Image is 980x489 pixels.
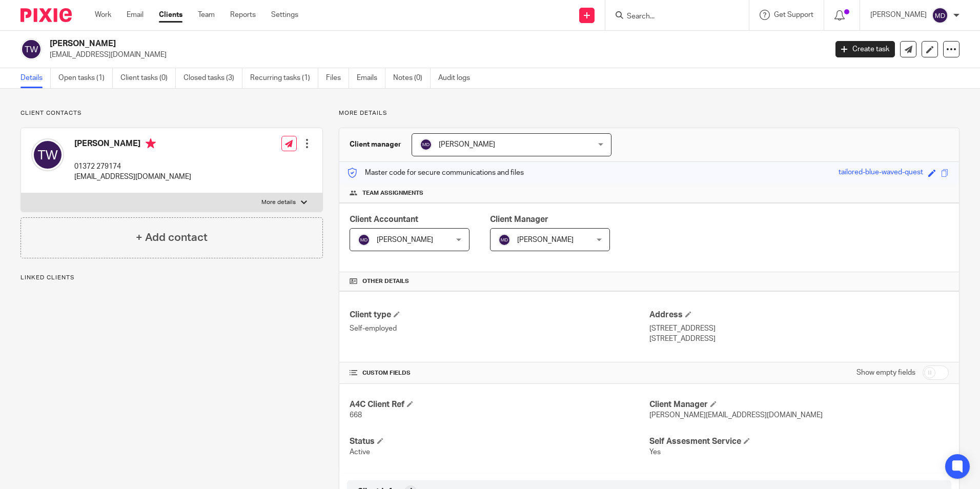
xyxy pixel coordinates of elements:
p: 01372 279174 [74,161,191,172]
span: Other details [362,277,409,286]
a: Reports [230,10,256,20]
span: Active [350,449,370,456]
h3: Client manager [350,139,401,150]
img: svg%3E [21,38,42,60]
h4: + Add contact [136,230,208,246]
a: Details [21,68,51,88]
p: [EMAIL_ADDRESS][DOMAIN_NAME] [50,50,820,60]
h4: Client Manager [649,399,949,410]
span: Client Accountant [350,215,418,223]
span: Client Manager [490,215,548,223]
span: 668 [350,412,362,419]
h2: [PERSON_NAME] [50,38,666,49]
a: Emails [357,68,385,88]
p: Client contacts [21,109,323,117]
h4: Self Assesment Service [649,436,949,447]
a: Client tasks (0) [120,68,176,88]
a: Open tasks (1) [58,68,113,88]
a: Settings [271,10,298,20]
span: Get Support [774,11,813,18]
p: [EMAIL_ADDRESS][DOMAIN_NAME] [74,172,191,182]
a: Closed tasks (3) [183,68,242,88]
h4: [PERSON_NAME] [74,138,191,151]
img: Pixie [21,8,72,22]
p: Master code for secure communications and files [347,168,524,178]
h4: CUSTOM FIELDS [350,369,649,377]
h4: Status [350,436,649,447]
a: Email [127,10,144,20]
p: [STREET_ADDRESS] [649,323,949,334]
h4: Address [649,310,949,320]
span: [PERSON_NAME] [517,236,574,243]
img: svg%3E [498,234,511,246]
span: [PERSON_NAME] [439,141,495,148]
a: Work [95,10,111,20]
img: svg%3E [420,138,432,151]
p: [STREET_ADDRESS] [649,334,949,344]
input: Search [626,12,718,22]
a: Audit logs [438,68,478,88]
img: svg%3E [358,234,370,246]
a: Team [198,10,215,20]
a: Recurring tasks (1) [250,68,318,88]
p: [PERSON_NAME] [870,10,927,20]
a: Files [326,68,349,88]
p: More details [261,198,296,207]
p: Linked clients [21,274,323,282]
i: Primary [146,138,156,149]
a: Notes (0) [393,68,431,88]
span: Yes [649,449,661,456]
div: tailored-blue-waved-quest [839,167,923,179]
img: svg%3E [31,138,64,171]
span: [PERSON_NAME][EMAIL_ADDRESS][DOMAIN_NAME] [649,412,823,419]
label: Show empty fields [856,368,915,378]
h4: Client type [350,310,649,320]
h4: A4C Client Ref [350,399,649,410]
img: svg%3E [932,7,948,24]
span: [PERSON_NAME] [377,236,433,243]
p: Self-employed [350,323,649,334]
a: Clients [159,10,182,20]
span: Team assignments [362,189,423,197]
a: Create task [835,41,895,57]
p: More details [339,109,959,117]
